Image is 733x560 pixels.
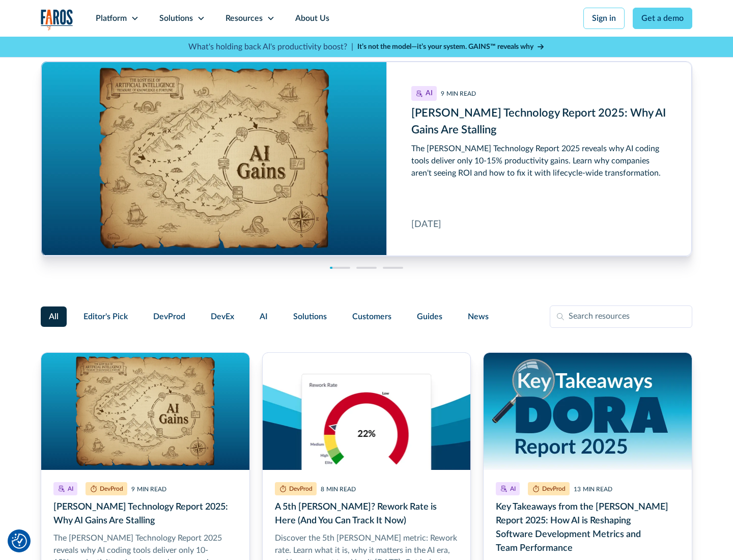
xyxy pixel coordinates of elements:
[550,305,692,328] input: Search resources
[352,311,391,323] span: Customers
[263,353,471,470] img: A semicircular gauge chart titled “Rework Rate.” The needle points to 22%, which falls in the red...
[12,534,27,549] button: Cookie Settings
[41,9,73,30] a: home
[41,62,692,256] a: Bain Technology Report 2025: Why AI Gains Are Stalling
[188,41,353,53] p: What's holding back AI's productivity boost? |
[225,12,263,24] div: Resources
[153,311,185,323] span: DevProd
[41,305,692,328] form: Filter Form
[417,311,442,323] span: Guides
[41,62,692,256] div: cms-link
[260,311,268,323] span: AI
[357,43,533,50] strong: It’s not the model—it’s your system. GAINS™ reveals why
[83,311,128,323] span: Editor's Pick
[12,534,27,549] img: Revisit consent button
[633,8,692,29] a: Get a demo
[357,42,545,52] a: It’s not the model—it’s your system. GAINS™ reveals why
[41,9,73,30] img: Logo of the analytics and reporting company Faros.
[583,8,625,29] a: Sign in
[49,311,59,323] span: All
[211,311,234,323] span: DevEx
[468,311,489,323] span: News
[484,353,692,470] img: Key takeaways from the DORA Report 2025
[293,311,327,323] span: Solutions
[41,353,249,470] img: Treasure map to the lost isle of artificial intelligence
[159,12,193,24] div: Solutions
[96,12,127,24] div: Platform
